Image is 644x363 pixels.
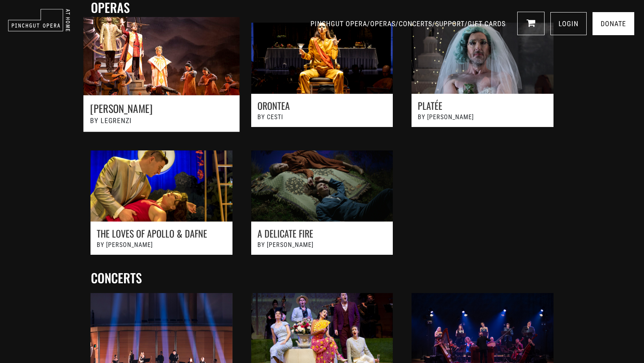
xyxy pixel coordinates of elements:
[435,20,465,28] a: SUPPORT
[399,20,432,28] a: CONCERTS
[550,12,587,35] a: LOGIN
[8,9,70,32] img: pinchgut_at_home_negative_logo.svg
[310,20,367,28] a: PINCHGUT OPERA
[91,270,557,285] h2: concerts
[468,20,506,28] a: GIFT CARDS
[310,20,507,28] span: / / / /
[370,20,396,28] a: OPERAS
[593,12,634,35] a: Donate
